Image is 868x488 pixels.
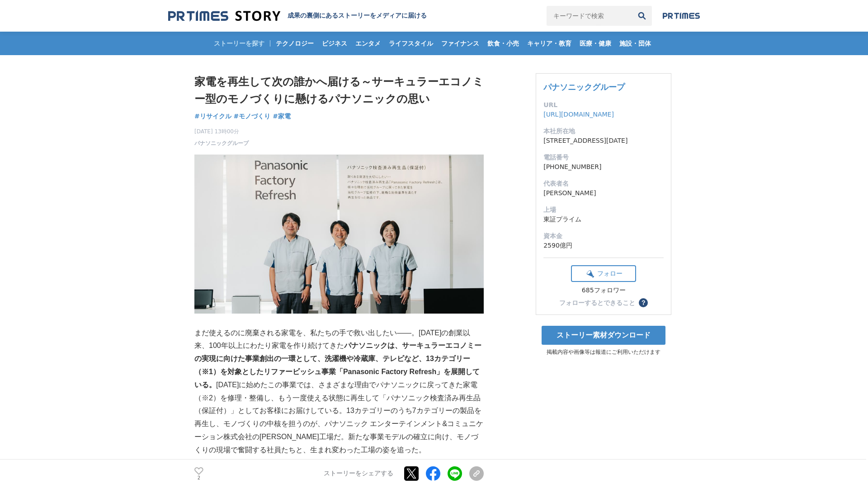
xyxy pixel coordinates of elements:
[524,32,575,55] a: キャリア・教育
[616,32,655,55] a: 施設・団体
[543,231,664,241] dt: 資本金
[543,153,664,162] dt: 電話番号
[438,32,483,55] a: ファイナンス
[663,12,700,19] img: prtimes
[194,327,484,457] p: まだ使えるのに廃棄される家電を、私たちの手で救い出したい――。[DATE]の創業以来、100年以上にわたり家電を作り続けてきた [DATE]に始めたこの事業では、さまざまな理由でパナソニックに戻...
[571,286,636,295] div: 685フォロワー
[352,32,384,55] a: エンタメ
[385,39,437,47] span: ライフスタイル
[234,112,271,121] a: #モノづくり
[318,39,351,47] span: ビジネス
[616,39,655,47] span: 施設・団体
[559,300,635,306] div: フォローするとできること
[543,241,664,250] dd: 2590億円
[543,82,625,92] a: パナソニックグループ
[542,326,665,345] a: ストーリー素材ダウンロード
[543,127,664,136] dt: 本社所在地
[547,6,632,26] input: キーワードで検索
[543,136,664,145] dd: [STREET_ADDRESS][DATE]
[318,32,351,55] a: ビジネス
[272,32,317,55] a: テクノロジー
[273,112,291,121] a: #家電
[438,39,483,47] span: ファイナンス
[576,39,615,47] span: 医療・健康
[536,348,671,356] p: 掲載内容や画像等は報道にご利用いただけます
[194,127,249,136] span: [DATE] 13時00分
[632,6,652,26] button: 検索
[352,39,384,47] span: エンタメ
[194,73,484,108] h1: 家電を再生して次の誰かへ届ける～サーキュラーエコノミー型のモノづくりに懸けるパナソニックの思い
[543,179,664,188] dt: 代表者名
[543,215,664,224] dd: 東証プライム
[543,205,664,215] dt: 上場
[640,300,646,306] span: ？
[543,162,664,172] dd: [PHONE_NUMBER]
[168,10,427,22] a: 成果の裏側にあるストーリーをメディアに届ける 成果の裏側にあるストーリーをメディアに届ける
[543,188,664,198] dd: [PERSON_NAME]
[273,112,291,120] span: #家電
[385,32,437,55] a: ライフスタイル
[272,39,317,47] span: テクノロジー
[484,32,523,55] a: 飲食・小売
[194,139,249,147] a: パナソニックグループ
[288,12,427,20] h2: 成果の裏側にあるストーリーをメディアに届ける
[639,298,648,307] button: ？
[543,111,614,118] a: [URL][DOMAIN_NAME]
[194,155,484,314] img: thumbnail_8b93da20-846d-11f0-b3f6-63d438e80013.jpg
[543,100,664,110] dt: URL
[194,342,481,388] strong: パナソニックは、サーキュラーエコノミーの実現に向けた事業創出の一環として、洗濯機や冷蔵庫、テレビなど、13カテゴリー（※1）を対象としたリファービッシュ事業「Panasonic Factory ...
[234,112,271,120] span: #モノづくり
[524,39,575,47] span: キャリア・教育
[168,10,280,22] img: 成果の裏側にあるストーリーをメディアに届ける
[194,112,231,121] a: #リサイクル
[194,476,203,480] p: 2
[324,470,393,478] p: ストーリーをシェアする
[194,112,231,120] span: #リサイクル
[576,32,615,55] a: 医療・健康
[484,39,523,47] span: 飲食・小売
[571,265,636,282] button: フォロー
